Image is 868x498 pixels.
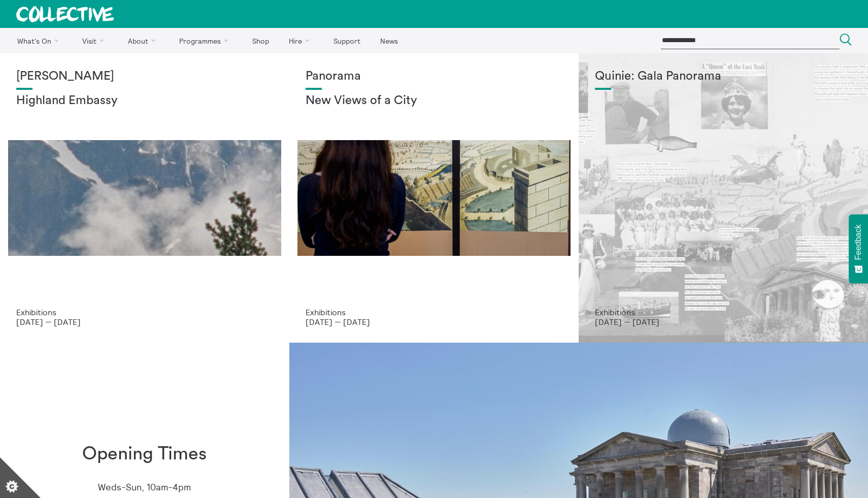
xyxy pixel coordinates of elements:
[119,28,169,53] a: About
[16,317,273,326] p: [DATE] — [DATE]
[280,28,323,53] a: Hire
[306,308,562,317] p: Exhibitions
[16,70,273,84] h1: [PERSON_NAME]
[306,94,562,108] h2: New Views of a City
[74,28,117,53] a: Visit
[306,70,562,84] h1: Panorama
[16,308,273,317] p: Exhibitions
[16,94,273,108] h2: Highland Embassy
[98,482,191,493] p: Weds-Sun, 10am-4pm
[324,28,369,53] a: Support
[371,28,407,53] a: News
[595,308,852,317] p: Exhibitions
[854,224,863,260] span: Feedback
[306,317,562,326] p: [DATE] — [DATE]
[82,444,207,464] h1: Opening Times
[171,28,242,53] a: Programmes
[8,28,72,53] a: What's On
[849,214,868,283] button: Feedback - Show survey
[289,53,579,343] a: Collective Panorama June 2025 small file 8 Panorama New Views of a City Exhibitions [DATE] — [DATE]
[595,70,852,84] h1: Quinie: Gala Panorama
[595,317,852,326] p: [DATE] — [DATE]
[579,53,868,343] a: Josie Vallely Quinie: Gala Panorama Exhibitions [DATE] — [DATE]
[243,28,278,53] a: Shop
